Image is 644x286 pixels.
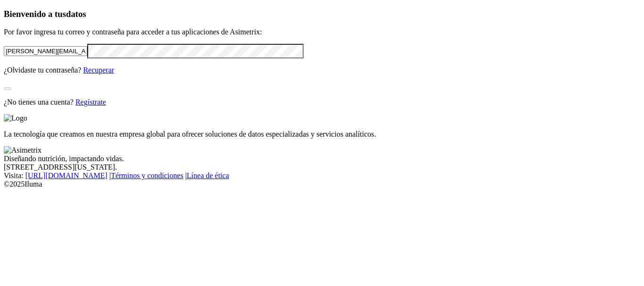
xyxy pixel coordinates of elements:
a: Regístrate [75,98,106,106]
h3: Bienvenido a tus [4,9,640,19]
p: La tecnología que creamos en nuestra empresa global para ofrecer soluciones de datos especializad... [4,130,640,139]
a: [URL][DOMAIN_NAME] [25,172,107,180]
div: © 2025 Iluma [4,180,640,188]
span: datos [66,9,86,19]
a: Términos y condiciones [111,172,183,180]
a: Recuperar [83,66,114,74]
p: ¿No tienes una cuenta? [4,98,640,106]
p: Por favor ingresa tu correo y contraseña para acceder a tus aplicaciones de Asimetrix: [4,28,640,36]
div: [STREET_ADDRESS][US_STATE]. [4,163,640,172]
div: Diseñando nutrición, impactando vidas. [4,155,640,163]
img: Logo [4,114,27,123]
div: Visita : | | [4,172,640,180]
input: Tu correo [4,46,87,56]
p: ¿Olvidaste tu contraseña? [4,66,640,74]
img: Asimetrix [4,146,41,155]
a: Línea de ética [187,172,229,180]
